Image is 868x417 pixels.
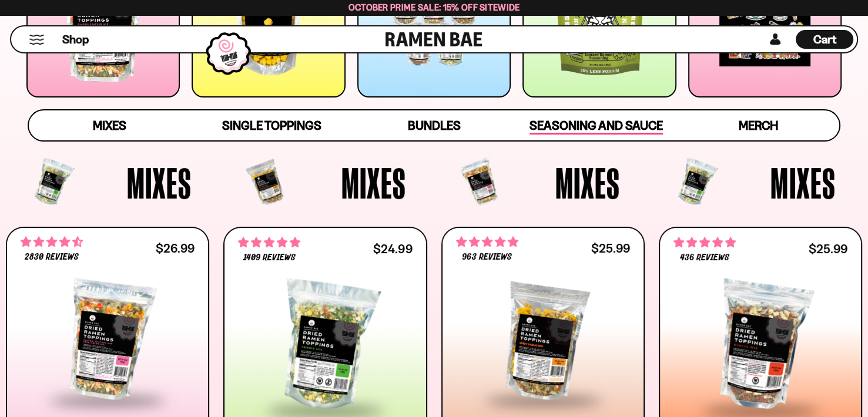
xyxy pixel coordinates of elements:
span: 4.75 stars [456,234,518,250]
button: Mobile Menu Trigger [29,35,45,45]
span: Mixes [93,118,126,133]
span: 4.68 stars [21,234,83,250]
span: October Prime Sale: 15% off Sitewide [348,2,520,13]
a: Mixes [29,110,191,140]
span: Mixes [770,161,835,204]
span: 4.76 stars [238,235,300,250]
span: Mixes [555,161,620,204]
a: Single Toppings [191,110,353,140]
a: Merch [677,110,839,140]
span: Bundles [407,118,460,133]
a: Shop [62,30,89,49]
a: Seasoning and Sauce [515,110,677,140]
div: $25.99 [591,243,630,254]
span: 2830 reviews [25,253,79,262]
a: Bundles [353,110,515,140]
span: Merch [739,118,778,133]
div: $25.99 [809,243,847,254]
div: Cart [796,26,853,52]
span: Single Toppings [222,118,321,133]
span: Mixes [341,161,406,204]
span: Cart [813,32,836,46]
span: Mixes [127,161,192,204]
div: $26.99 [156,243,195,254]
span: 1409 reviews [243,253,296,263]
span: Seasoning and Sauce [529,118,663,134]
span: 4.76 stars [673,235,736,250]
span: Shop [62,32,89,48]
span: 963 reviews [462,253,511,262]
span: 436 reviews [680,253,729,263]
div: $24.99 [373,243,412,254]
